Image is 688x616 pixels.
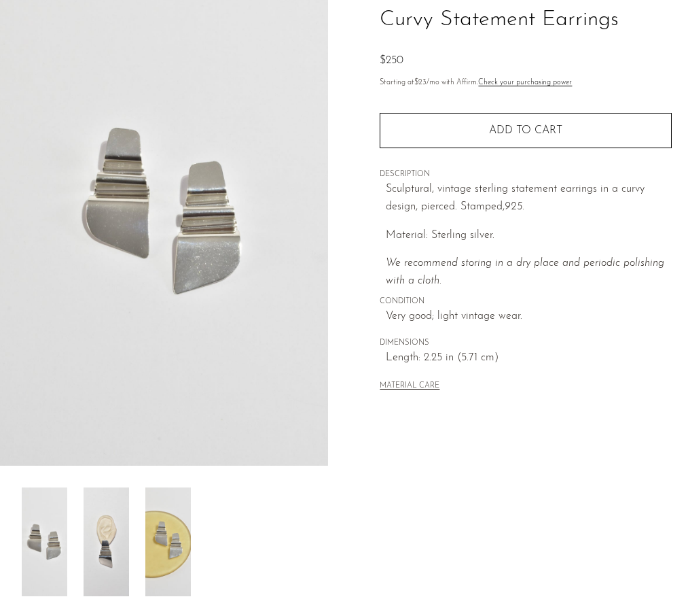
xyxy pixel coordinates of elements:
[84,487,129,596] img: Curvy Statement Earrings
[145,487,191,596] img: Curvy Statement Earrings
[386,227,672,245] p: Material: Sterling silver.
[478,79,572,86] a: Check your purchasing power - Learn more about Affirm Financing (opens in modal)
[386,181,672,216] p: Sculptural, vintage sterling statement earrings in a curvy design, pierced. Stamped,
[22,487,67,596] img: Curvy Statement Earrings
[380,3,672,37] h1: Curvy Statement Earrings
[380,169,672,181] span: DESCRIPTION
[380,296,672,308] span: CONDITION
[505,201,524,212] em: 925.
[386,258,664,286] i: We recommend storing in a dry place and periodic polishing with a cloth.
[380,381,439,392] button: MATERIAL CARE
[380,113,672,148] button: Add to cart
[380,77,672,89] p: Starting at /mo with Affirm.
[414,79,427,86] span: $23
[386,308,672,326] span: Very good; light vintage wear.
[380,55,403,66] span: $250
[380,337,672,349] span: DIMENSIONS
[386,349,672,367] span: Length: 2.25 in (5.71 cm)
[489,124,562,137] span: Add to cart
